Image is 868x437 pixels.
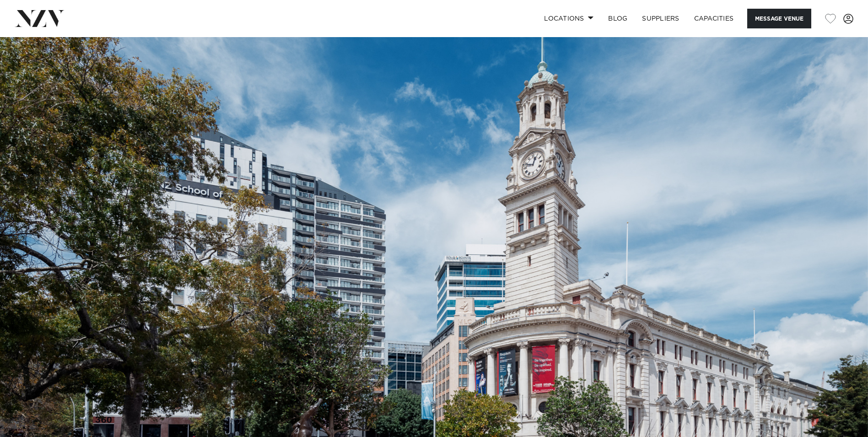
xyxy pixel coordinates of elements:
[601,9,635,28] a: BLOG
[687,9,741,28] a: Capacities
[747,9,811,28] button: Message Venue
[537,9,601,28] a: Locations
[15,10,65,27] img: nzv-logo.png
[635,9,686,28] a: SUPPLIERS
